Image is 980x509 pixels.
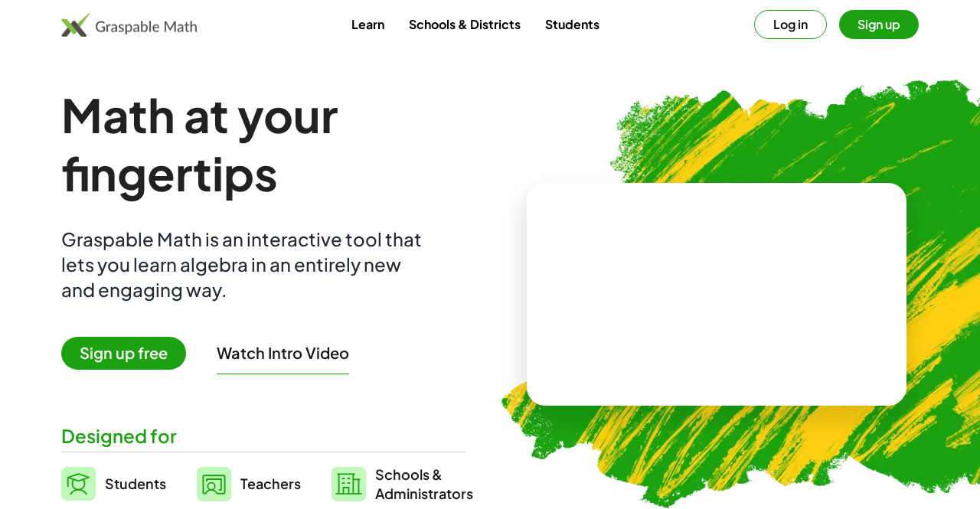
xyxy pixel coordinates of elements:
[839,10,919,39] button: Sign up
[61,337,186,370] span: Sign up free
[61,467,96,501] img: svg%3e
[339,10,397,38] a: Learn
[105,475,166,492] span: Students
[61,465,166,503] a: Students
[332,467,366,501] img: svg%3e
[375,465,473,503] span: Schools & Administrators
[61,423,465,449] div: Designed for
[240,475,301,492] span: Teachers
[332,465,473,503] a: Schools &Administrators
[533,10,612,38] a: Students
[754,10,827,39] button: Log in
[602,237,831,351] video: What is this? This is dynamic math notation. Dynamic math notation plays a central role in how Gr...
[61,227,429,302] div: Graspable Math is an interactive tool that lets you learn algebra in an entirely new and engaging...
[197,467,231,501] img: svg%3e
[217,343,349,363] button: Watch Intro Video
[61,86,465,202] h1: Math at your fingertips
[197,465,301,503] a: Teachers
[397,10,533,38] a: Schools & Districts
